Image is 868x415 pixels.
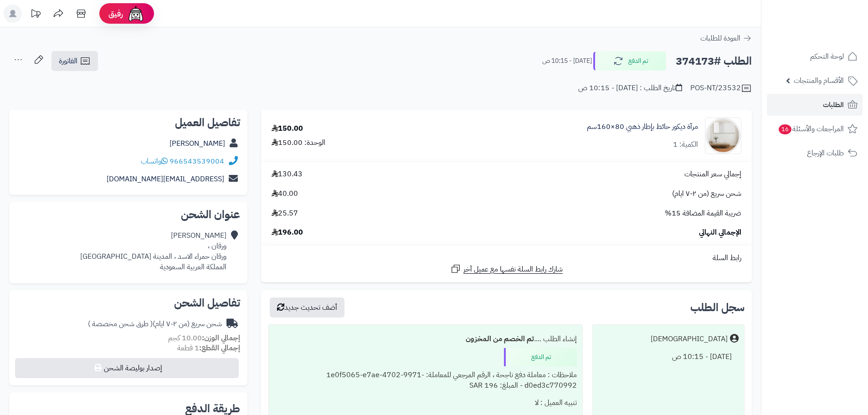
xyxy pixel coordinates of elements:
[272,189,298,199] span: 40.00
[108,8,123,19] span: رفيق
[272,138,325,148] div: الوحدة: 150.00
[598,348,739,366] div: [DATE] - 10:15 ص
[665,208,741,219] span: ضريبة القيمة المضافة 15%
[794,74,844,87] span: الأقسام والمنتجات
[15,358,239,378] button: إصدار بوليصة الشحن
[16,117,240,128] h2: تفاصيل العميل
[823,98,844,111] span: الطلبات
[807,147,844,159] span: طلبات الإرجاع
[169,156,224,167] a: 966543539004
[274,394,576,412] div: تنبيه العميل : لا
[700,33,752,44] a: العودة للطلبات
[88,318,153,329] span: ( طرق شحن مخصصة )
[24,5,47,25] a: تحديثات المنصة
[16,209,240,220] h2: عنوان الشحن
[51,51,98,71] a: الفاتورة
[80,231,226,272] div: [PERSON_NAME] ورقان ، ورقان حمراء الاسد ، المدينة [GEOGRAPHIC_DATA] المملكة العربية السعودية
[272,208,298,219] span: 25.57
[778,123,844,135] span: المراجعات والأسئلة
[699,227,741,238] span: الإجمالي النهائي
[767,142,863,164] a: طلبات الإرجاع
[690,302,745,313] h3: سجل الطلب
[767,46,863,67] a: لوحة التحكم
[274,366,576,395] div: ملاحظات : معاملة دفع ناجحة ، الرقم المرجعي للمعاملة: 1e0f5065-e7ae-4702-9971-d0ed3c770992 - المبل...
[593,51,666,71] button: تم الدفع
[127,5,145,23] img: ai-face.png
[466,333,534,344] b: تم الخصم من المخزون
[107,174,224,184] a: [EMAIL_ADDRESS][DOMAIN_NAME]
[168,333,240,343] small: 10.00 كجم
[274,330,576,348] div: إنشاء الطلب ....
[700,33,740,44] span: العودة للطلبات
[270,297,344,318] button: أضف تحديث جديد
[587,122,698,132] a: مرآة ديكور حائط بإطار ذهبي 80×160سم
[450,263,563,275] a: شارك رابط السلة نفسها مع عميل آخر
[651,334,728,344] div: [DEMOGRAPHIC_DATA]
[16,297,240,308] h2: تفاصيل الشحن
[767,118,863,140] a: المراجعات والأسئلة16
[673,139,698,150] div: الكمية: 1
[806,23,859,42] img: logo-2.png
[504,348,577,366] div: تم الدفع
[272,123,303,134] div: 150.00
[767,94,863,116] a: الطلبات
[810,50,844,63] span: لوحة التحكم
[272,169,303,179] span: 130.43
[676,52,752,71] h2: الطلب #374173
[88,319,222,329] div: شحن سريع (من ٢-٧ ايام)
[265,253,748,263] div: رابط السلة
[690,83,752,94] div: POS-NT/23532
[542,56,592,66] small: [DATE] - 10:15 ص
[705,118,741,154] img: 1753777265-1-90x90.jpg
[672,189,741,199] span: شحن سريع (من ٢-٧ ايام)
[684,169,741,179] span: إجمالي سعر المنتجات
[169,138,225,149] a: [PERSON_NAME]
[272,227,303,238] span: 196.00
[59,56,77,67] span: الفاتورة
[141,156,168,167] a: واتساب
[463,264,563,275] span: شارك رابط السلة نفسها مع عميل آخر
[199,343,240,354] strong: إجمالي القطع:
[202,333,240,343] strong: إجمالي الوزن:
[578,83,682,93] div: تاريخ الطلب : [DATE] - 10:15 ص
[779,124,791,134] span: 16
[185,403,240,414] h2: طريقة الدفع
[177,343,240,354] small: 1 قطعة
